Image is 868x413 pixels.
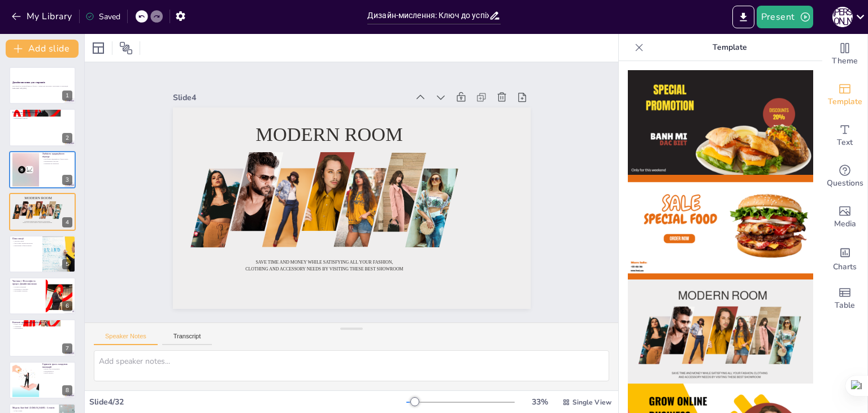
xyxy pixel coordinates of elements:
[367,7,489,24] input: Insert title
[9,319,76,356] div: 7
[628,70,813,175] img: thumb-1.png
[832,6,853,28] button: І [PERSON_NAME]
[9,362,76,399] div: 8
[6,40,79,58] button: Add slide
[94,333,158,345] button: Speaker Notes
[12,113,72,115] p: Чому стартапи зазнають невдачі?
[23,221,52,223] span: Save time and money while satisfying all your fashion, clothing and accessory needs by visiting t...
[12,406,56,410] p: Модель Stanford [DOMAIN_NAME]: 5 етапів
[9,235,76,273] div: https://cdn.sendsteps.com/images/logo/sendsteps_logo_white.pnghttps://cdn.sendsteps.com/images/lo...
[8,7,77,25] button: My Library
[12,288,42,290] p: Інтеграція в стартапи
[12,321,72,324] p: Ключові принципи Дизайн-мислення
[226,227,377,283] span: Save time and money while satisfying all your fashion, clothing and accessory needs by visiting t...
[12,87,72,89] p: Generated with [URL]
[827,177,863,190] span: Questions
[275,97,421,163] span: Modern room
[9,67,76,104] div: https://cdn.sendsteps.com/images/logo/sendsteps_logo_white.pnghttps://cdn.sendsteps.com/images/lo...
[835,299,855,312] span: Table
[62,301,72,311] div: 6
[822,156,867,197] div: Get real-time input from your audience
[12,242,39,244] p: Філософія Дизайн-мислення
[572,398,611,407] span: Single View
[12,236,39,240] p: План лекції
[162,333,212,345] button: Transcript
[62,385,72,395] div: 8
[12,410,56,412] p: П'ять етапів
[42,158,72,161] p: Проблеми традиційного бізнес-плану
[832,55,858,67] span: Theme
[12,244,39,247] p: Економічне обґрунтування
[85,11,120,22] div: Saved
[822,197,867,238] div: Add images, graphics, shapes or video
[209,41,436,124] div: Slide 4
[837,136,853,149] span: Text
[62,343,72,354] div: 7
[119,41,133,55] span: Position
[822,34,867,75] div: Change the overall theme
[9,151,76,188] div: https://cdn.sendsteps.com/images/logo/sendsteps_logo_white.pnghttps://cdn.sendsteps.com/images/lo...
[832,7,853,27] div: І [PERSON_NAME]
[62,91,72,101] div: 1
[648,34,811,61] p: Template
[822,75,867,115] div: Add ready made slides
[833,261,857,273] span: Charts
[822,278,867,319] div: Add a table
[12,324,72,326] p: Фокус на людині
[42,152,72,158] p: Хибність традиційного підходу
[42,372,72,374] p: Прибутковість
[9,193,76,230] div: https://i.imgur.com/Vm0PVfp.jpghttps://i.imgur.com/iZ2cmsm.jpghttps://i.imgur.com/9pHKSeF.jpghttp...
[12,328,72,330] p: Ітеративність
[834,218,856,230] span: Media
[12,110,72,114] p: Реальність стартап-середовища
[89,397,406,407] div: Slide 4 / 32
[828,96,862,108] span: Template
[757,6,813,28] button: Present
[12,240,39,242] p: Частини лекції
[12,290,42,292] p: Інноваційні рішення
[62,217,72,227] div: 4
[42,160,72,162] p: Неперевірені гіпотези
[526,397,553,407] div: 33 %
[62,133,72,143] div: 2
[24,196,51,200] span: Modern room
[12,117,72,119] p: Визначення стартапу
[12,81,45,84] strong: Дизайн-мислення для стартапів
[42,363,72,369] p: Гармонія трьох складових інновацій
[732,6,754,28] button: Export to PowerPoint
[822,115,867,156] div: Add text boxes
[42,370,72,372] p: Інноваційність
[62,259,72,269] div: 5
[822,238,867,278] div: Add charts and graphs
[12,279,42,286] p: Частина I. Філософія та процес Дизайн-мислення
[12,85,72,88] p: Від емпатії до масштабованого бізнесу. Лекція для магістрів з економіки та інновацій.
[42,162,72,165] p: Навчання як пріоритет
[62,175,72,185] div: 3
[9,109,76,146] div: https://cdn.sendsteps.com/images/logo/sendsteps_logo_white.pnghttps://cdn.sendsteps.com/images/lo...
[12,325,72,328] p: Співпраця
[89,39,107,57] div: Layout
[628,175,813,279] img: thumb-2.png
[628,279,813,384] img: thumb-3.png
[9,277,76,315] div: https://cdn.sendsteps.com/images/logo/sendsteps_logo_white.pnghttps://cdn.sendsteps.com/images/lo...
[12,286,42,288] p: Основні концепції
[12,115,72,117] p: Високий ризик стартапів
[42,368,72,370] p: Баланс між складовими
